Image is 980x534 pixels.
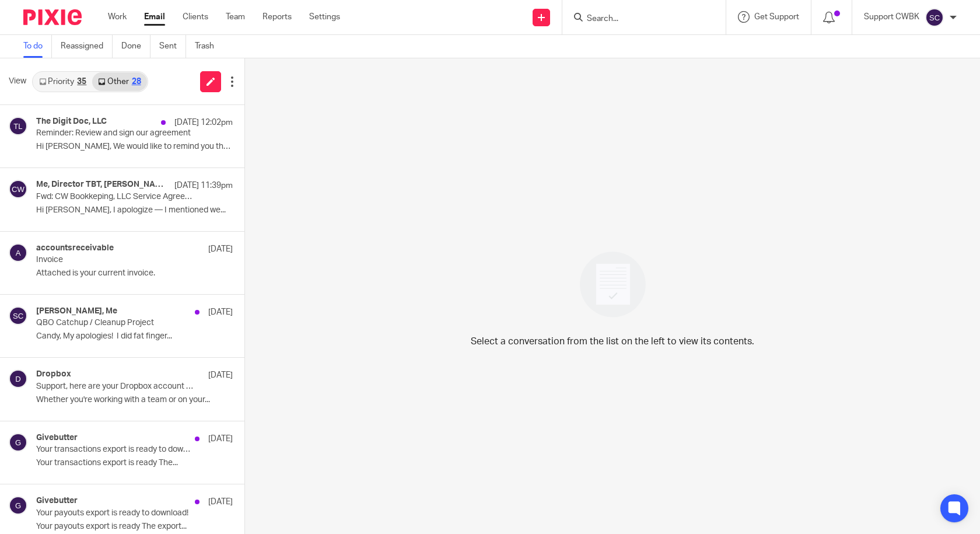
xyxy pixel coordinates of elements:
p: Attached is your current invoice. [36,268,233,278]
img: svg%3E [9,433,27,452]
p: [DATE] 11:39pm [174,180,233,191]
p: Your payouts export is ready to download! [36,508,194,518]
a: Trash [195,35,223,58]
a: Reassigned [61,35,113,58]
div: 28 [132,78,141,86]
span: View [9,75,26,88]
p: Your payouts export is ready The export... [36,522,233,532]
p: Hi [PERSON_NAME], We would like to remind you that... [36,142,233,152]
p: Support CWBK [864,11,919,23]
p: QBO Catchup / Cleanup Project [36,318,194,328]
p: [DATE] [208,496,233,508]
p: Select a conversation from the list on the left to view its contents. [471,334,754,348]
span: Get Support [754,13,799,21]
a: Done [121,35,150,58]
p: [DATE] [208,306,233,318]
h4: Givebutter [36,433,78,443]
p: [DATE] 12:02pm [174,117,233,128]
p: Fwd: CW Bookkeping, LLC Service Agreement [36,192,194,202]
h4: Me, Director TBT, [PERSON_NAME], [PERSON_NAME] [36,180,169,190]
p: [DATE] [208,433,233,445]
img: svg%3E [9,369,27,388]
h4: The Digit Doc, LLC [36,117,107,127]
div: 35 [77,78,86,86]
p: Invoice [36,255,194,265]
h4: Dropbox [36,369,71,379]
a: Other28 [92,72,146,91]
h4: Givebutter [36,496,78,506]
p: Support, here are your Dropbox account features [36,382,194,392]
h4: [PERSON_NAME], Me [36,306,117,316]
p: [DATE] [208,243,233,255]
h4: accountsreceivable [36,243,114,253]
p: [DATE] [208,369,233,381]
a: Reports [262,11,292,23]
p: Candy, My apologies! I did fat finger... [36,331,233,341]
img: svg%3E [9,180,27,198]
p: Your transactions export is ready The... [36,458,233,468]
img: svg%3E [9,243,27,262]
a: Work [108,11,127,23]
img: image [572,244,653,325]
img: svg%3E [9,306,27,325]
p: Your transactions export is ready to download! [36,445,194,455]
a: Sent [159,35,186,58]
input: Search [586,14,691,25]
img: svg%3E [925,8,944,27]
a: Email [144,11,165,23]
a: Settings [309,11,340,23]
a: Clients [183,11,208,23]
a: To do [23,35,52,58]
a: Team [226,11,245,23]
p: Hi [PERSON_NAME], I apologize — I mentioned we... [36,205,233,215]
p: Whether you're working with a team or on your... [36,395,233,405]
img: Pixie [23,9,82,25]
img: svg%3E [9,496,27,515]
img: svg%3E [9,117,27,135]
p: Reminder: Review and sign our agreement [36,128,194,138]
a: Priority35 [33,72,92,91]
